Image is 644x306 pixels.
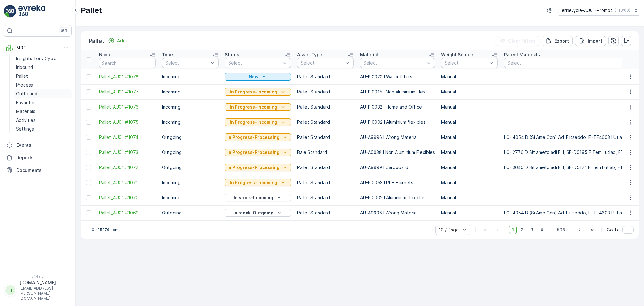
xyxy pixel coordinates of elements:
button: In Progress-Incoming [225,179,291,186]
p: Add [117,37,126,44]
a: Events [4,139,72,151]
p: New [249,74,258,80]
div: Toggle Row Selected [86,210,91,215]
div: Toggle Row Selected [86,105,91,110]
p: In Progress-Incoming [230,119,277,125]
td: Pallet Standard [294,205,357,220]
td: Incoming [159,115,222,130]
a: Reports [4,151,72,164]
a: Outbound [14,89,72,98]
button: TT[DOMAIN_NAME][EMAIL_ADDRESS][PERSON_NAME][DOMAIN_NAME] [4,280,72,301]
span: 3 [528,226,536,234]
a: Settings [14,125,72,133]
span: 4 [537,226,546,234]
a: Activities [14,116,72,125]
td: Incoming [159,84,222,99]
button: In stock-Incoming [225,194,291,201]
p: Select [228,60,281,66]
p: Type [162,52,173,58]
button: In Progress-Incoming [225,118,291,126]
td: AU-PI0002 I Aluminium flexibles [357,190,438,205]
p: Pallet [89,37,104,45]
p: Asset Type [297,52,322,58]
td: AU-A0038 I Non Aluminium Flexibles [357,145,438,160]
td: AU-PI0015 I Non aluminium Flex [357,84,438,99]
div: Toggle Row Selected [86,89,91,94]
p: Name [99,52,112,58]
td: Incoming [159,175,222,190]
div: TT [5,285,15,295]
p: In Progress-Incoming [230,89,277,95]
p: Select [165,60,209,66]
a: Pallet [14,72,72,81]
td: Incoming [159,69,222,84]
div: Toggle Row Selected [86,165,91,170]
a: Pallet_AU01 #1076 [99,104,156,110]
div: Toggle Row Selected [86,195,91,200]
button: In Progress-Processing [225,149,291,156]
span: 2 [518,226,526,234]
a: Pallet_AU01 #1069 [99,210,156,216]
td: Pallet Standard [294,115,357,130]
td: Manual [438,175,501,190]
div: Toggle Row Selected [86,120,91,125]
p: MRF [16,45,59,51]
td: Outgoing [159,130,222,145]
p: [EMAIL_ADDRESS][PERSON_NAME][DOMAIN_NAME] [19,286,66,301]
p: Export [554,38,569,44]
button: New [225,73,291,81]
td: Pallet Standard [294,190,357,205]
input: Search [99,58,156,68]
td: AU-PI0032 I Home and Office [357,99,438,115]
td: Manual [438,84,501,99]
p: Status [225,52,239,58]
td: AU-A9996 I Wrong Material [357,205,438,220]
td: Manual [438,99,501,115]
td: Manual [438,160,501,175]
div: Toggle Row Selected [86,135,91,140]
td: Pallet Standard [294,130,357,145]
p: Weight Source [441,52,473,58]
p: Events [16,142,69,148]
a: Pallet_AU01 #1070 [99,195,156,201]
a: Pallet_AU01 #1077 [99,89,156,95]
span: 1 [509,226,517,234]
a: Materials [14,107,72,116]
a: Pallet_AU01 #1071 [99,179,156,186]
p: Pallet [81,5,102,15]
p: 1-10 of 5976 items [86,227,121,232]
p: Materials [16,108,35,115]
td: Manual [438,69,501,84]
a: Pallet_AU01 #1073 [99,149,156,156]
td: Manual [438,145,501,160]
td: Pallet Standard [294,84,357,99]
td: Outgoing [159,145,222,160]
button: In Progress-Processing [225,164,291,171]
a: Pallet_AU01 #1072 [99,164,156,171]
span: Pallet_AU01 #1074 [99,134,156,140]
button: In Progress-Incoming [225,103,291,111]
button: MRF [4,42,72,54]
p: TerraCycle-AU01-Prompt [559,7,612,14]
td: Incoming [159,99,222,115]
p: Material [360,52,378,58]
a: Documents [4,164,72,177]
p: Documents [16,167,69,173]
td: AU-PI0053 I PPE Hairnets [357,175,438,190]
a: Process [14,81,72,89]
td: AU-A9996 I Wrong Material [357,130,438,145]
a: Insights TerraCycle [14,54,72,63]
p: ⌘B [61,28,67,33]
p: In stock-Outgoing [233,210,274,216]
td: Incoming [159,190,222,205]
p: Pallet [16,73,28,79]
p: In Progress-Processing [227,149,280,156]
td: AU-PI0020 I Water filters [357,69,438,84]
p: [DOMAIN_NAME] [19,280,66,286]
a: Pallet_AU01 #1075 [99,119,156,125]
p: Outbound [16,91,37,97]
